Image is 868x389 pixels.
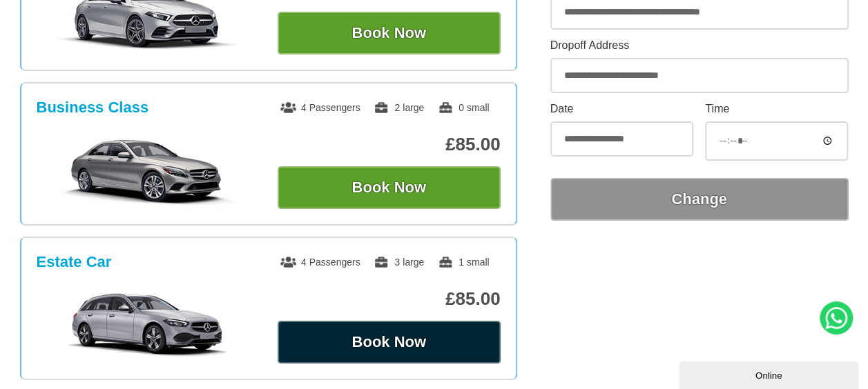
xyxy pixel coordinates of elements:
label: Date [550,103,693,114]
label: Dropoff Address [550,40,849,51]
span: 0 small [438,102,489,113]
span: 4 Passengers [280,102,360,113]
span: 4 Passengers [280,257,360,268]
label: Time [705,103,848,114]
img: Business Class [44,136,251,205]
span: 1 small [438,257,489,268]
h3: Business Class [37,99,149,117]
button: Book Now [278,166,501,209]
button: Change [550,178,849,221]
span: 3 large [374,257,424,268]
span: 2 large [374,102,424,113]
iframe: chat widget [679,359,861,389]
img: Estate Car [44,290,251,359]
p: £85.00 [278,134,501,155]
button: Book Now [278,321,501,363]
h3: Estate Car [37,253,112,271]
p: £85.00 [278,288,501,310]
button: Book Now [278,12,501,54]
